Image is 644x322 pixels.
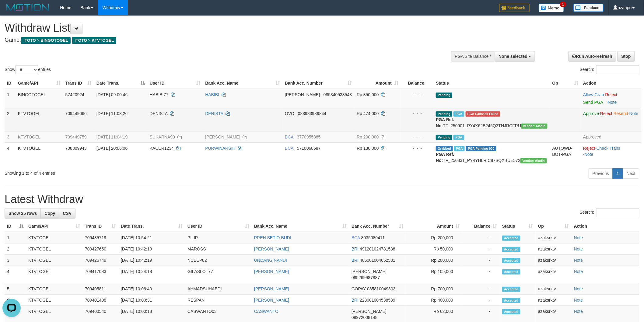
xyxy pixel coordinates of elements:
[185,283,252,295] td: AHMADSUHAEDI
[5,65,51,74] label: Show entries
[82,295,118,306] td: 709401408
[349,221,406,232] th: Bank Acc. Number: activate to sort column ascending
[21,37,71,44] span: ITOTO > BINGOTOGEL
[574,309,583,314] a: Note
[436,111,452,117] span: Pending
[2,2,21,21] button: Open LiveChat chat widget
[550,78,581,89] th: Op: activate to sort column ascending
[118,255,185,266] td: [DATE] 10:42:19
[536,221,572,232] th: Op: activate to sort column ascending
[82,243,118,255] td: 709427650
[205,135,240,139] a: [PERSON_NAME]
[282,78,354,89] th: Bank Acc. Number: activate to sort column ascending
[572,221,639,232] th: Action
[589,168,613,179] a: Previous
[352,315,378,320] span: Copy 08972008148 to clipboard
[360,298,395,303] span: Copy 223001004538539 to clipboard
[357,92,379,97] span: Rp 350.000
[536,266,572,283] td: azaksrktv
[352,275,380,280] span: Copy 085269987887 to clipboard
[436,117,454,128] b: PGA Ref. No:
[5,3,51,12] img: MOTION_logo.png
[580,208,639,217] label: Search:
[581,131,642,142] td: Approved
[5,232,26,243] td: 1
[352,286,366,291] span: GOPAY
[406,283,462,295] td: Rp 700,000
[5,295,26,306] td: 6
[357,111,379,116] span: Rp 474.000
[623,168,639,179] a: Next
[254,235,291,240] a: PREH SETIO BUDI
[403,134,431,140] div: - - -
[252,221,349,232] th: Bank Acc. Name: activate to sort column ascending
[150,135,175,139] span: SUKARNA90
[5,208,41,219] a: Show 25 rows
[150,92,168,97] span: HABIBI77
[254,309,278,314] a: CASWANTO
[118,295,185,306] td: [DATE] 10:00:31
[5,78,16,89] th: ID
[500,221,536,232] th: Status: activate to sort column ascending
[406,266,462,283] td: Rp 105,000
[118,232,185,243] td: [DATE] 10:54:21
[352,235,360,240] span: BCA
[5,266,26,283] td: 4
[401,78,433,89] th: Balance
[185,221,252,232] th: User ID: activate to sort column ascending
[502,298,520,303] span: Accepted
[5,221,26,232] th: ID: activate to sort column descending
[150,146,174,151] span: KACER1234
[5,283,26,295] td: 5
[16,78,63,89] th: Game/API: activate to sort column ascending
[462,255,500,266] td: -
[536,295,572,306] td: azaksrktv
[150,111,168,116] span: DENISTA
[462,232,500,243] td: -
[406,232,462,243] td: Rp 200,000
[581,108,642,131] td: · · ·
[26,283,82,295] td: KTVTOGEL
[5,142,16,166] td: 4
[406,243,462,255] td: Rp 50,000
[605,92,618,97] a: Reject
[352,269,387,274] span: [PERSON_NAME]
[539,4,564,12] img: Button%20Memo.svg
[462,283,500,295] td: -
[16,142,63,166] td: KTVTOGEL
[495,51,535,61] button: None selected
[65,111,87,116] span: 709449066
[26,266,82,283] td: KTVTOGEL
[433,142,550,166] td: TF_250831_PY4YHLRIC87SQXBUE572
[185,232,252,243] td: PILIP
[297,135,321,139] span: Copy 3770955385 to clipboard
[521,124,548,129] span: Vendor URL: https://payment4.1velocity.biz
[436,146,453,151] span: Grabbed
[436,135,452,140] span: Pending
[406,255,462,266] td: Rp 200,000
[574,286,583,291] a: Note
[406,295,462,306] td: Rp 400,000
[354,78,401,89] th: Amount: activate to sort column ascending
[574,298,583,303] a: Note
[26,232,82,243] td: KTVTOGEL
[569,51,616,61] a: Run Auto-Refresh
[82,232,118,243] td: 709435719
[26,255,82,266] td: KTVTOGEL
[16,131,63,142] td: KTVTOGEL
[583,111,599,116] a: Approve
[600,111,612,116] a: Reject
[205,92,219,97] a: HABIBI
[618,51,635,61] a: Stop
[613,168,623,179] a: 1
[298,111,326,116] span: Copy 088983989844 to clipboard
[406,221,462,232] th: Amount: activate to sort column ascending
[357,135,379,139] span: Rp 200.000
[454,146,465,151] span: Marked by azaksrktv
[5,89,16,108] td: 1
[584,152,593,157] a: Note
[560,2,566,7] span: 1
[26,243,82,255] td: KTVTOGEL
[82,255,118,266] td: 709426749
[65,92,84,97] span: 57420924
